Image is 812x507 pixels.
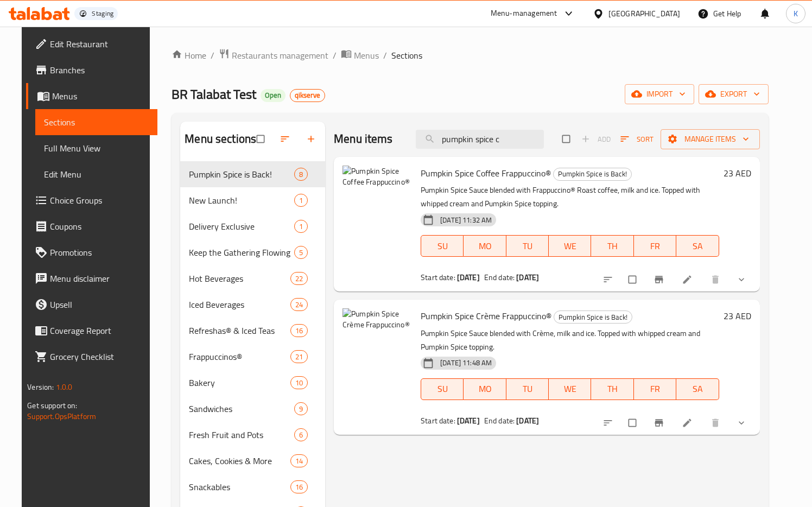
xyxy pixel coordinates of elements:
[180,187,325,213] div: New Launch!1
[554,310,632,324] div: Pumpkin Spice is Back!
[620,133,654,145] span: Sort
[457,414,480,428] b: [DATE]
[172,48,768,62] nav: breadcrumb
[383,49,387,62] li: /
[261,91,286,100] span: Open
[421,235,464,257] button: SU
[50,64,149,77] span: Branches
[50,272,149,285] span: Menu disclaimer
[699,84,769,104] button: export
[416,130,544,149] input: search
[516,270,539,284] b: [DATE]
[295,195,307,206] span: 1
[189,298,290,311] div: Iced Beverages
[342,166,412,235] img: Pumpkin Spice Coffee Frappuccino®
[295,169,307,180] span: 8
[35,109,157,135] a: Sections
[27,409,96,423] a: Support.OpsPlatform
[189,194,294,207] div: New Launch!
[426,381,459,397] span: SU
[44,168,149,181] span: Edit Menu
[290,376,308,389] div: items
[625,84,694,104] button: import
[794,8,798,20] span: K
[294,428,308,441] div: items
[273,127,299,151] span: Sort sections
[180,161,325,187] div: Pumpkin Spice is Back!8
[189,376,290,389] span: Bakery
[180,291,325,318] div: Iced Beverages24
[44,116,149,129] span: Sections
[180,239,325,265] div: Keep the Gathering Flowing5
[50,298,149,311] span: Upsell
[26,57,157,83] a: Branches
[622,413,645,433] span: Select to update
[506,235,549,257] button: TU
[290,272,308,285] div: items
[26,31,157,57] a: Edit Restaurant
[26,265,157,291] a: Menu disclaimer
[457,270,480,284] b: [DATE]
[189,246,294,259] div: Keep the Gathering Flowing
[549,235,591,257] button: WE
[189,454,290,467] span: Cakes, Cookies & More
[703,411,729,435] button: delete
[50,324,149,337] span: Coverage Report
[681,238,714,254] span: SA
[591,378,633,400] button: TH
[92,9,113,18] div: Staging
[703,268,729,291] button: delete
[290,350,308,363] div: items
[294,220,308,233] div: items
[180,213,325,239] div: Delivery Exclusive1
[421,165,551,181] span: Pumpkin Spice Coffee Frappuccino®
[35,135,157,161] a: Full Menu View
[556,129,579,149] span: Select section
[333,49,337,62] li: /
[26,239,157,265] a: Promotions
[290,454,308,467] div: items
[185,131,256,147] h2: Menu sections
[180,370,325,396] div: Bakery10
[50,194,149,207] span: Choice Groups
[634,378,676,400] button: FR
[180,422,325,448] div: Fresh Fruit and Pots6
[189,428,294,441] span: Fresh Fruit and Pots
[391,49,422,62] span: Sections
[189,402,294,415] div: Sandwiches
[189,350,290,363] span: Frappuccinos®
[436,215,496,225] span: [DATE] 11:32 AM
[290,480,308,493] div: items
[341,48,379,62] a: Menus
[342,308,412,378] img: Pumpkin Spice Crème Frappuccino®
[189,324,290,337] div: Refreshas® & Iced Teas
[291,300,307,310] span: 24
[180,396,325,422] div: Sandwiches9
[27,380,54,394] span: Version:
[290,324,308,337] div: items
[682,274,695,285] a: Edit menu item
[506,378,549,400] button: TU
[180,344,325,370] div: Frappuccinos®21
[681,381,714,397] span: SA
[44,142,149,155] span: Full Menu View
[26,291,157,318] a: Upsell
[56,380,73,394] span: 1.0.0
[294,194,308,207] div: items
[661,129,760,149] button: Manage items
[172,82,256,106] span: BR Talabat Test
[172,49,206,62] a: Home
[729,268,756,291] button: show more
[608,8,680,20] div: [GEOGRAPHIC_DATA]
[633,87,686,101] span: import
[724,166,751,181] h6: 23 AED
[295,430,307,440] span: 6
[290,298,308,311] div: items
[295,221,307,232] span: 1
[553,238,587,254] span: WE
[26,187,157,213] a: Choice Groups
[622,269,645,290] span: Select to update
[189,272,290,285] div: Hot Beverages
[219,48,328,62] a: Restaurants management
